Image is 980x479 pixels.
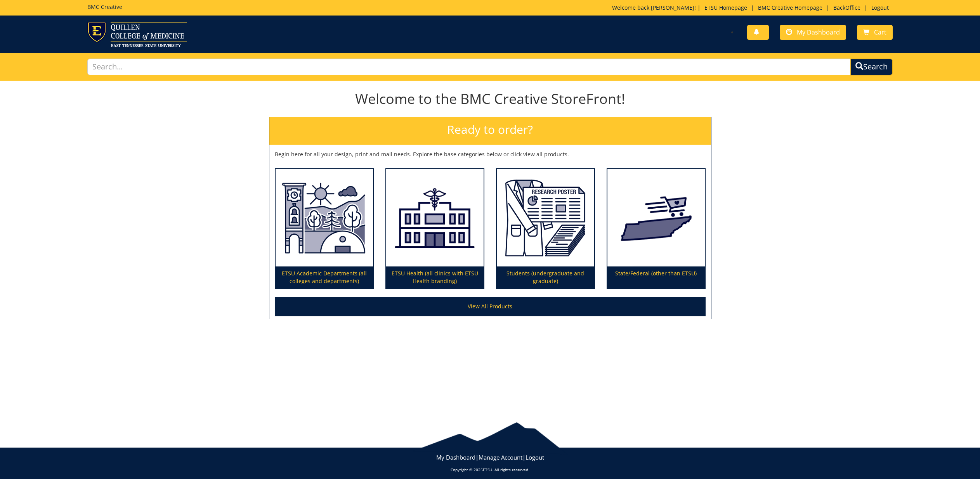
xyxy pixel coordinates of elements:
[850,59,893,75] button: Search
[701,4,751,11] a: ETSU Homepage
[436,453,475,461] a: My Dashboard
[269,91,711,107] h1: Welcome to the BMC Creative StoreFront!
[276,169,373,289] a: ETSU Academic Departments (all colleges and departments)
[829,4,864,11] a: BackOffice
[651,4,694,11] a: [PERSON_NAME]
[607,169,705,289] a: State/Federal (other than ETSU)
[276,266,373,288] p: ETSU Academic Departments (all colleges and departments)
[857,25,893,40] a: Cart
[386,169,484,267] img: ETSU Health (all clinics with ETSU Health branding)
[607,169,705,267] img: State/Federal (other than ETSU)
[612,4,893,12] p: Welcome back, ! | | | |
[87,22,187,47] img: ETSU logo
[483,467,492,472] a: ETSU
[386,169,484,289] a: ETSU Health (all clinics with ETSU Health branding)
[269,117,711,145] h2: Ready to order?
[87,4,122,10] h5: BMC Creative
[275,297,706,316] a: View All Products
[386,266,484,288] p: ETSU Health (all clinics with ETSU Health branding)
[497,169,594,267] img: Students (undergraduate and graduate)
[479,453,522,461] a: Manage Account
[497,266,594,288] p: Students (undergraduate and graduate)
[526,453,544,461] a: Logout
[754,4,826,11] a: BMC Creative Homepage
[867,4,893,11] a: Logout
[874,28,886,36] span: Cart
[87,59,850,75] input: Search...
[276,169,373,267] img: ETSU Academic Departments (all colleges and departments)
[797,28,840,36] span: My Dashboard
[780,25,846,40] a: My Dashboard
[607,266,705,288] p: State/Federal (other than ETSU)
[497,169,594,289] a: Students (undergraduate and graduate)
[275,150,706,158] p: Begin here for all your design, print and mail needs. Explore the base categories below or click ...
